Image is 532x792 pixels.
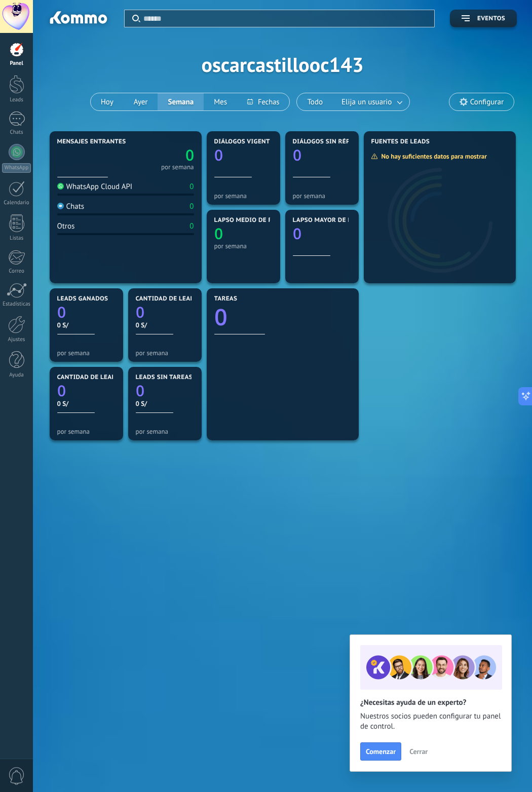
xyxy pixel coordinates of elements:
span: Lapso mayor de réplica [293,217,373,224]
div: 0 [189,221,194,231]
button: Hoy [91,93,124,110]
div: 0 [189,182,194,192]
h2: ¿Necesitas ayuda de un experto? [360,698,501,707]
div: No hay suficientes datos para mostrar [371,152,494,161]
div: por semana [214,192,273,200]
span: Cerrar [409,748,428,755]
div: por semana [57,349,116,357]
div: Chats [2,129,31,136]
span: Cantidad de leads perdidos [57,374,154,381]
div: por semana [161,165,194,170]
div: Chats [57,202,85,211]
div: WhatsApp Cloud API [57,182,133,192]
a: 0 [136,380,194,401]
div: Calendario [2,200,31,206]
img: Chats [57,203,64,209]
span: Fuentes de leads [371,138,430,145]
div: Correo [2,268,31,275]
div: 0 S/ [57,399,116,408]
text: 0 [214,144,223,165]
button: Semana [158,93,204,110]
span: Diálogos vigentes [214,138,278,145]
button: Todo [297,93,333,110]
div: 0 [189,202,194,211]
text: 0 [57,380,66,401]
div: por semana [293,192,351,200]
button: Cerrar [405,744,432,759]
span: Eventos [477,15,505,22]
text: 0 [293,144,301,165]
span: Mensajes entrantes [57,138,126,145]
div: 0 S/ [136,321,194,329]
text: 0 [185,144,194,165]
text: 0 [57,301,66,322]
div: Listas [2,235,31,242]
a: 0 [57,380,116,401]
span: Elija un usuario [339,95,394,109]
div: Otros [57,221,75,231]
text: 0 [293,223,301,244]
div: por semana [57,428,116,435]
button: Comenzar [360,742,401,761]
span: Lapso medio de réplica [214,217,294,224]
div: por semana [214,242,273,250]
text: 0 [136,301,144,322]
a: 0 [126,144,194,165]
div: Leads [2,97,31,103]
div: Ayuda [2,372,31,379]
div: 0 S/ [57,321,116,329]
a: 0 [57,301,116,322]
div: Estadísticas [2,301,31,308]
div: por semana [136,428,194,435]
button: Fechas [237,93,289,110]
div: por semana [136,349,194,357]
a: 0 [136,301,194,322]
span: Diálogos sin réplica [293,138,364,145]
button: Eventos [450,10,517,27]
span: Leads ganados [57,295,108,303]
div: Ajustes [2,336,31,343]
a: 0 [214,301,351,332]
text: 0 [214,301,227,332]
button: Mes [204,93,237,110]
text: 0 [214,223,223,244]
button: Elija un usuario [333,93,409,110]
span: Nuestros socios pueden configurar tu panel de control. [360,711,501,732]
div: Panel [2,60,31,67]
text: 0 [136,380,144,401]
span: Cantidad de leads activos [136,295,226,303]
div: WhatsApp [2,163,31,173]
span: Leads sin tareas [136,374,193,381]
span: Comenzar [366,748,396,755]
img: WhatsApp Cloud API [57,183,64,190]
span: Tareas [214,295,238,303]
span: Configurar [470,98,504,106]
div: 0 S/ [136,399,194,408]
button: Ayer [124,93,158,110]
